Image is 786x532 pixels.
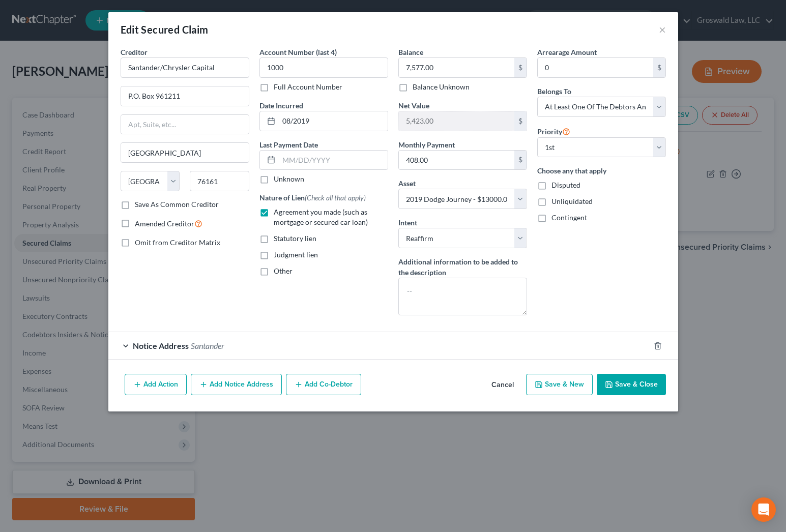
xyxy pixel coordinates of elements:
[121,48,148,56] span: Creditor
[551,213,587,222] span: Contingent
[135,238,220,247] span: Omit from Creditor Matrix
[398,217,417,228] label: Intent
[259,192,366,203] label: Nature of Lien
[274,82,342,92] label: Full Account Number
[398,47,423,57] label: Balance
[135,199,219,210] label: Save As Common Creditor
[191,374,282,395] button: Add Notice Address
[191,341,224,350] span: Santander
[537,87,571,96] span: Belongs To
[398,100,429,111] label: Net Value
[274,208,368,226] span: Agreement you made (such as mortgage or secured car loan)
[121,22,209,37] div: Edit Secured Claim
[751,497,776,522] div: Open Intercom Messenger
[305,193,366,202] span: (Check all that apply)
[274,267,293,275] span: Other
[514,58,527,77] div: $
[526,374,593,395] button: Save & New
[483,375,522,395] button: Cancel
[279,151,388,170] input: MM/DD/YYYY
[259,139,318,150] label: Last Payment Date
[399,151,514,170] input: 0.00
[121,57,249,78] input: Search creditor by name...
[274,250,318,259] span: Judgment lien
[537,125,570,137] label: Priority
[286,374,361,395] button: Add Co-Debtor
[398,256,527,278] label: Additional information to be added to the description
[121,115,249,134] input: Apt, Suite, etc...
[274,234,316,243] span: Statutory lien
[121,86,249,106] input: Enter address...
[537,165,666,176] label: Choose any that apply
[259,47,337,57] label: Account Number (last 4)
[398,179,416,188] span: Asset
[398,139,455,150] label: Monthly Payment
[121,143,249,162] input: Enter city...
[653,58,665,77] div: $
[259,57,388,78] input: XXXX
[538,58,653,77] input: 0.00
[259,100,303,111] label: Date Incurred
[551,181,580,189] span: Disputed
[597,374,666,395] button: Save & Close
[413,82,470,92] label: Balance Unknown
[125,374,187,395] button: Add Action
[190,171,249,191] input: Enter zip...
[514,111,527,131] div: $
[537,47,597,57] label: Arrearage Amount
[279,111,388,131] input: MM/DD/YYYY
[659,23,666,36] button: ×
[399,111,514,131] input: 0.00
[274,174,304,184] label: Unknown
[514,151,527,170] div: $
[551,197,593,205] span: Unliquidated
[135,219,194,228] span: Amended Creditor
[399,58,514,77] input: 0.00
[133,341,189,350] span: Notice Address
